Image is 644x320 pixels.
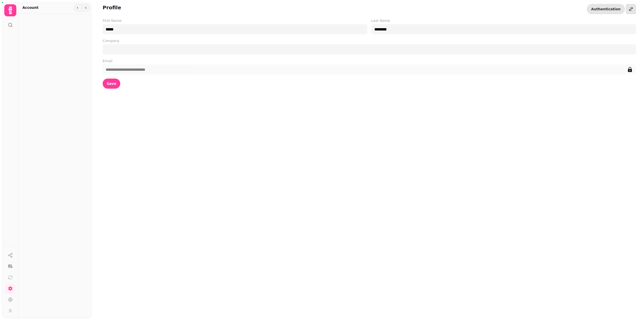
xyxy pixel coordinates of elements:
[591,7,621,11] span: Authentication
[107,82,116,85] span: Save
[22,5,38,10] h2: Account
[103,58,636,63] label: Email
[371,18,636,23] label: Last Name
[103,38,636,43] label: Company
[625,64,635,75] button: edit
[103,18,367,23] label: First Name
[587,4,625,14] button: Authentication
[103,79,120,89] button: Save
[103,4,121,11] h2: Profile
